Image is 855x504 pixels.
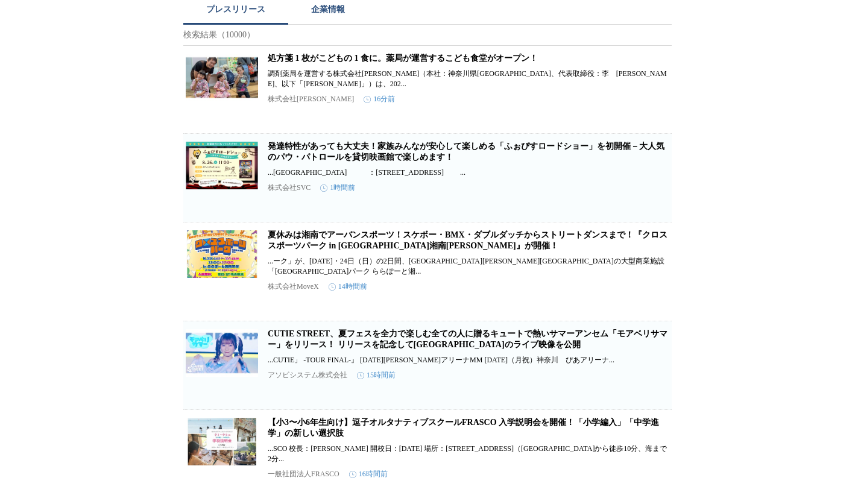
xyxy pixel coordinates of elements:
[186,141,258,189] img: 発達特性があっても大丈夫！家族みんなが安心して楽しめる「ふぉぴすロードショー」を初開催－大人気のパウ・パトロールを貸切映画館で楽しめます！
[268,94,354,104] p: 株式会社[PERSON_NAME]
[268,444,669,464] p: ...SCO 校長：[PERSON_NAME] 開校日：[DATE] 場所：[STREET_ADDRESS]（[GEOGRAPHIC_DATA]から徒歩10分、海まで2分...
[268,329,667,349] a: CUTIE STREET、夏フェスを全力で楽しむ全ての人に贈るキュートで熱いサマーアンセム「モアベリサマー」をリリース！ リリースを記念して[GEOGRAPHIC_DATA]のライブ映像を公開
[268,54,538,63] a: 処方箋 1 枚がこどもの 1 食に。薬局が運営するこども食堂がオープン！
[320,183,355,193] time: 1時間前
[268,370,347,380] p: アソビシステム株式会社
[186,53,258,101] img: 処方箋 1 枚がこどもの 1 食に。薬局が運営するこども食堂がオープン！
[268,469,339,479] p: 一般社団法人FRASCO
[186,329,258,377] img: CUTIE STREET、夏フェスを全力で楽しむ全ての人に贈るキュートで熱いサマーアンセム「モアベリサマー」をリリース！ リリースを記念して幕張メッセのライブ映像を公開
[329,282,367,292] time: 14時間前
[183,25,672,46] p: 検索結果（10000）
[186,230,258,278] img: 夏休みは湘南でアーバンスポーツ！スケボー・BMX・ダブルダッチからストリートダンスまで！『クロススポーツパーク in ららぽーと湘南平塚』が開催！
[186,417,258,465] img: 【小3〜小6年生向け】逗子オルタナティブスクールFRASCO 入学説明会を開催！「小学編入」「中学進学」の新しい選択肢
[268,282,319,292] p: 株式会社MoveX
[268,418,659,438] a: 【小3〜小6年生向け】逗子オルタナティブスクールFRASCO 入学説明会を開催！「小学編入」「中学進学」の新しい選択肢
[268,168,669,178] p: ...[GEOGRAPHIC_DATA] ：[STREET_ADDRESS] ...
[268,256,669,277] p: ...ーク」が、[DATE]・24日（日）の2日間、[GEOGRAPHIC_DATA][PERSON_NAME][GEOGRAPHIC_DATA]の大型商業施設「[GEOGRAPHIC_DATA...
[268,69,669,89] p: 調剤薬局を運営する株式会社[PERSON_NAME]（本社：神奈川県[GEOGRAPHIC_DATA]、代表取締役：李 [PERSON_NAME]、以下「[PERSON_NAME]」）は、202...
[349,469,388,479] time: 16時間前
[364,94,395,104] time: 16分前
[268,355,669,365] p: ...CUTIE」 -TOUR FINAL-』 [DATE][PERSON_NAME]アリーナMM [DATE]（月祝）神奈川 ぴあアリーナ...
[268,230,667,250] a: 夏休みは湘南でアーバンスポーツ！スケボー・BMX・ダブルダッチからストリートダンスまで！『クロススポーツパーク in [GEOGRAPHIC_DATA]湘南[PERSON_NAME]』が開催！
[268,142,664,162] a: 発達特性があっても大丈夫！家族みんなが安心して楽しめる「ふぉぴすロードショー」を初開催－大人気のパウ・パトロールを貸切映画館で楽しめます！
[357,370,396,380] time: 15時間前
[268,183,311,193] p: 株式会社SVC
